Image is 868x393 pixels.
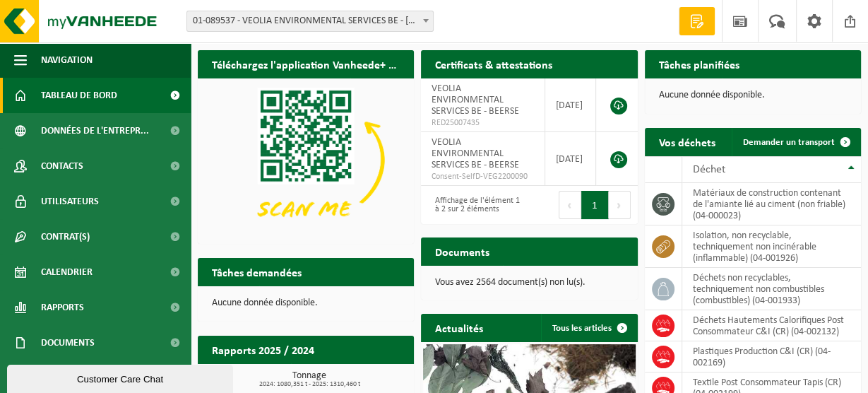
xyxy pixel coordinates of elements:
[41,184,99,219] span: Utilisateurs
[198,78,414,241] img: Download de VHEPlus App
[198,336,328,363] h2: Rapports 2025 / 2024
[693,164,725,175] span: Déchet
[545,78,596,132] td: [DATE]
[41,325,95,360] span: Documents
[559,191,581,219] button: Previous
[432,83,519,117] span: VEOLIA ENVIRONMENTAL SERVICES BE - BEERSE
[432,117,534,129] span: RED25007435
[291,363,412,392] a: Consulter les rapports
[659,90,847,100] p: Aucune donnée disponible.
[421,237,504,265] h2: Documents
[609,191,631,219] button: Next
[41,78,117,113] span: Tableau de bord
[432,137,519,170] span: VEOLIA ENVIRONMENTAL SERVICES BE - BEERSE
[187,11,433,31] span: 01-089537 - VEOLIA ENVIRONMENTAL SERVICES BE - 2340 BEERSE, STEENBAKKERSDAM 43/44 bus 2
[645,128,730,156] h2: Vos déchets
[541,314,636,342] a: Tous les articles
[682,268,861,310] td: déchets non recyclables, techniquement non combustibles (combustibles) (04-001933)
[41,113,149,148] span: Données de l'entrepr...
[186,11,434,32] span: 01-089537 - VEOLIA ENVIRONMENTAL SERVICES BE - 2340 BEERSE, STEENBAKKERSDAM 43/44 bus 2
[41,254,93,290] span: Calendrier
[428,189,522,221] div: Affichage de l'élément 1 à 2 sur 2 éléments
[645,50,754,78] h2: Tâches planifiées
[421,50,566,78] h2: Certificats & attestations
[682,310,861,341] td: Déchets Hautements Calorifiques Post Consommateur C&I (CR) (04-002132)
[41,42,93,78] span: Navigation
[198,50,414,78] h2: Téléchargez l'application Vanheede+ maintenant!
[682,183,861,225] td: matériaux de construction contenant de l'amiante lié au ciment (non friable) (04-000023)
[205,381,414,388] span: 2024: 1080,351 t - 2025: 1310,460 t
[435,278,623,288] p: Vous avez 2564 document(s) non lu(s).
[682,341,861,373] td: Plastiques Production C&I (CR) (04-002169)
[421,314,497,341] h2: Actualités
[41,148,83,184] span: Contacts
[198,258,316,286] h2: Tâches demandées
[7,362,236,393] iframe: chat widget
[545,132,596,186] td: [DATE]
[41,219,90,254] span: Contrat(s)
[432,171,534,182] span: Consent-SelfD-VEG2200090
[41,290,84,325] span: Rapports
[732,128,860,156] a: Demander un transport
[743,138,835,147] span: Demander un transport
[581,191,609,219] button: 1
[205,371,414,388] h3: Tonnage
[682,225,861,268] td: isolation, non recyclable, techniquement non incinérable (inflammable) (04-001926)
[212,298,400,308] p: Aucune donnée disponible.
